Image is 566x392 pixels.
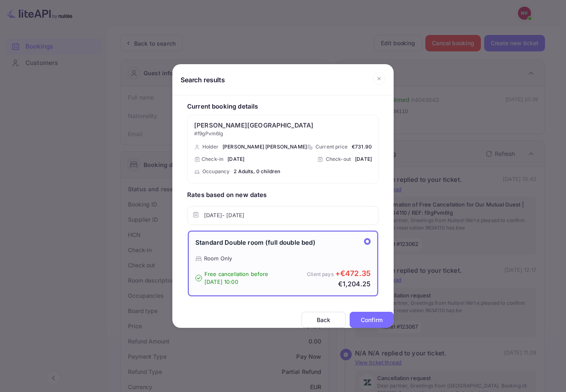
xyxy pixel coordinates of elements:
[187,190,379,200] div: Rates based on new dates
[195,238,315,248] div: Standard Double room (full double bed)
[202,168,230,175] div: Occupancy
[181,76,225,84] div: Search results
[311,315,336,324] div: Back
[187,102,379,111] div: Current booking details
[195,255,371,263] div: Room Only
[204,270,269,278] div: Free cancellation before
[204,278,269,286] div: [DATE] 10:00
[307,271,334,278] div: Client pays
[227,155,244,163] div: [DATE]
[326,155,351,163] div: Check-out
[194,130,372,137] div: # f9gPvm6lg
[202,143,218,151] div: Holder
[204,211,244,220] div: [DATE] - [DATE]
[194,121,372,138] div: [PERSON_NAME][GEOGRAPHIC_DATA]
[340,268,371,279] div: €472.35
[234,168,280,175] div: 2 Adults , 0 children
[355,155,372,163] div: [DATE]
[315,143,348,151] div: Current price
[335,268,371,279] div: +
[202,155,223,163] div: Check-in
[223,143,307,151] div: [PERSON_NAME] [PERSON_NAME]
[352,143,372,151] div: €731.90
[359,315,384,324] div: Confirm
[307,279,371,289] div: €1,204.25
